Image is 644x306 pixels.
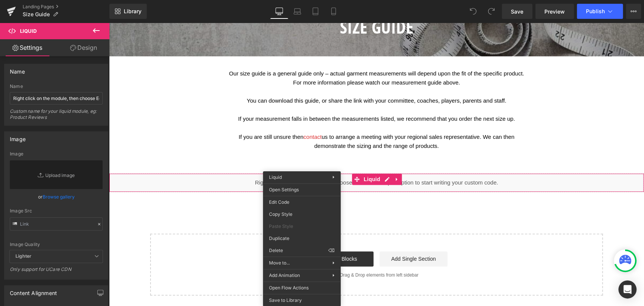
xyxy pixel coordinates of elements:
button: Publish [577,4,623,19]
a: Explore Blocks [197,229,264,244]
a: Landing Pages [23,4,109,10]
span: Our size guide is a general guide only – actual garment measurements will depend upon the fit of ... [120,48,415,63]
span: ⌫ [328,247,335,254]
a: Laptop [288,4,306,19]
div: Content Alignment [10,286,57,296]
div: Open Intercom Messenger [618,280,636,298]
b: Lighter [15,253,31,259]
span: If you are still unsure then us to arrange a meeting with your regional sales representative. We ... [130,111,406,126]
span: If your measurement falls in between the measurements listed, we recommend that you order the nex... [129,93,406,99]
a: Browse gallery [43,190,75,203]
div: Name [10,84,103,89]
div: Image Src [10,208,103,214]
a: Design [56,39,111,56]
span: Duplicate [269,235,335,242]
span: Copy Style [269,211,335,218]
span: Save [511,8,523,15]
span: Publish [586,8,605,14]
a: Tablet [306,4,324,19]
div: Image Quality [10,242,103,247]
span: Library [124,8,141,15]
p: or Drag & Drop elements from left sidebar [53,250,482,255]
span: Edit Code [269,199,335,206]
a: Expand / Collapse [283,151,293,162]
span: Save to Library [269,297,335,304]
button: More [626,4,641,19]
span: Liquid [253,151,273,162]
a: Preview [535,4,574,19]
button: Undo [466,4,481,19]
a: Add Single Section [271,229,338,244]
a: Mobile [324,4,343,19]
a: contact [194,111,212,117]
span: Liquid [20,28,37,34]
div: Only support for UCare CDN [10,266,103,277]
span: Add Animation [269,272,332,279]
span: Liquid [269,174,282,180]
span: Paste Style [269,223,335,230]
div: Custom name for your liquid module, eg: Product Reviews [10,108,103,125]
span: Move to... [269,260,332,266]
div: or [10,193,103,201]
a: New Library [109,4,147,19]
input: Link [10,217,103,231]
span: Preview [544,8,565,15]
span: You can download this guide, or share the link with your committee, coaches, players, parents and... [138,75,397,81]
span: Size Guide [23,11,50,17]
button: Redo [484,4,499,19]
span: Delete [269,247,328,254]
div: Image [10,151,103,157]
a: Desktop [270,4,288,19]
div: Name [10,64,25,75]
span: Open Flow Actions [269,284,335,291]
div: Image [10,132,26,142]
span: Open Settings [269,186,335,193]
